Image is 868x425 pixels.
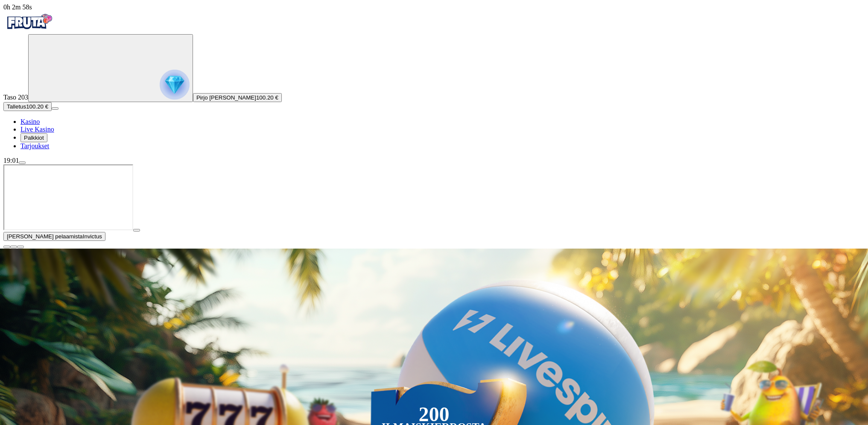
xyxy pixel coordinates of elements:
[7,233,83,240] span: [PERSON_NAME] pelaamista
[28,34,193,102] button: reward progress
[20,126,54,133] span: Live Kasino
[133,229,140,232] button: play icon
[83,233,102,240] span: Invictus
[20,142,49,149] span: Tarjoukset
[193,93,282,102] button: Pirjo [PERSON_NAME]100.20 €
[20,118,40,125] span: Kasino
[256,94,278,101] span: 100.20 €
[418,409,449,419] div: 200
[196,94,256,101] span: Pirjo [PERSON_NAME]
[3,3,32,11] span: user session time
[52,107,58,110] button: menu
[20,142,49,149] a: gift-inverted iconTarjoukset
[3,26,55,34] a: Fruta
[160,70,190,100] img: reward progress
[7,103,26,110] span: Talletus
[3,157,19,164] span: 19:01
[3,11,865,150] nav: Primary
[17,246,24,248] button: fullscreen icon
[3,11,55,32] img: Fruta
[3,94,28,101] span: Taso 203
[24,135,44,141] span: Palkkiot
[26,103,48,110] span: 100.20 €
[3,246,10,248] button: close icon
[3,232,105,241] button: [PERSON_NAME] pelaamistaInvictus
[3,102,52,111] button: Talletusplus icon100.20 €
[3,164,133,230] iframe: Invictus
[20,118,40,125] a: diamond iconKasino
[19,161,26,164] button: menu
[10,246,17,248] button: chevron-down icon
[20,133,47,142] button: reward iconPalkkiot
[20,126,54,133] a: poker-chip iconLive Kasino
